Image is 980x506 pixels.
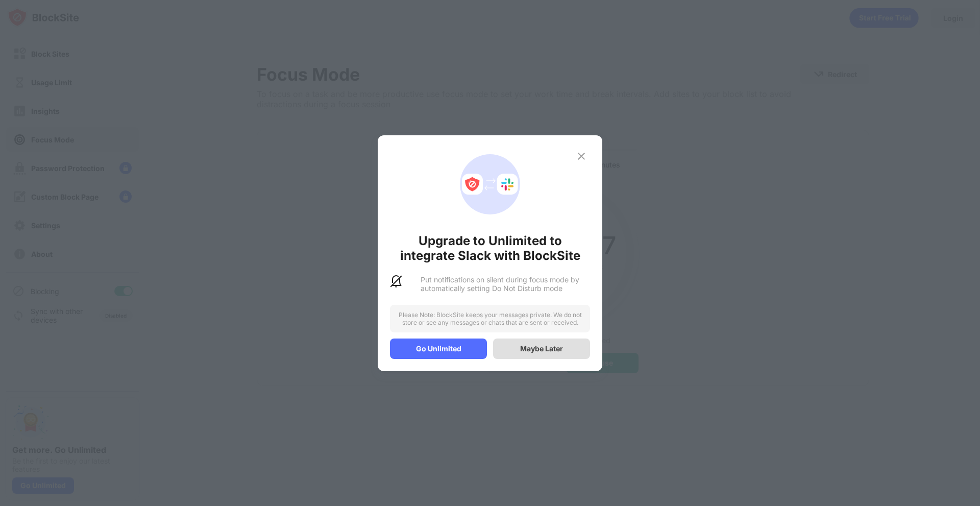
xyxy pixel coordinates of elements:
div: Maybe Later [520,344,563,353]
div: Go Unlimited [390,339,487,359]
img: x-button.svg [575,150,587,162]
div: animation [453,148,527,221]
img: slack-dnd-notifications.svg [390,275,402,287]
div: Upgrade to Unlimited to integrate Slack with BlockSite [390,233,590,263]
div: Put notifications on silent during focus mode by automatically setting Do Not Disturb mode [421,275,590,293]
div: Please Note: BlockSite keeps your messages private. We do not store or see any messages or chats ... [390,305,590,332]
